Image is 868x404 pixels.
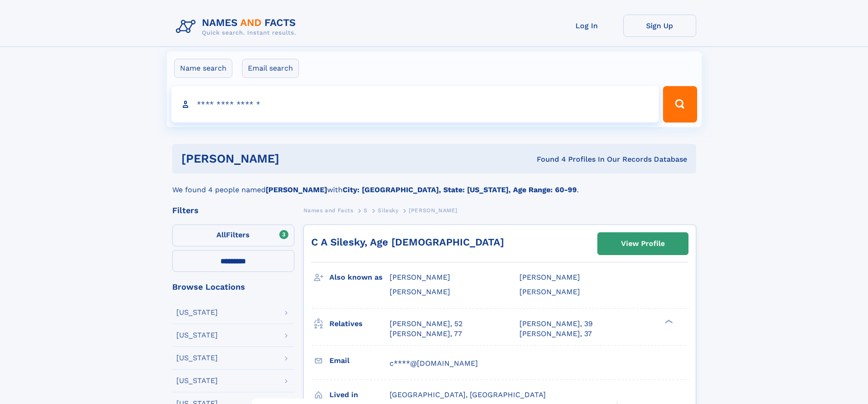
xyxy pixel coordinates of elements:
[390,287,450,296] span: [PERSON_NAME]
[519,319,593,329] a: [PERSON_NAME], 39
[216,230,226,239] span: All
[364,207,368,214] span: S
[329,387,390,403] h3: Lived in
[303,205,354,216] a: Names and Facts
[408,154,687,164] div: Found 4 Profiles In Our Records Database
[311,236,504,248] a: C A Silesky, Age [DEMOGRAPHIC_DATA]
[329,270,390,285] h3: Also known as
[172,283,294,291] div: Browse Locations
[343,185,577,194] b: City: [GEOGRAPHIC_DATA], State: [US_STATE], Age Range: 60-99
[329,316,390,332] h3: Relatives
[176,309,218,316] div: [US_STATE]
[390,273,450,281] span: [PERSON_NAME]
[390,319,462,329] a: [PERSON_NAME], 52
[663,86,697,123] button: Search Button
[176,332,218,339] div: [US_STATE]
[519,287,580,296] span: [PERSON_NAME]
[171,86,659,123] input: search input
[329,353,390,368] h3: Email
[172,15,303,39] img: Logo Names and Facts
[176,354,218,362] div: [US_STATE]
[266,185,327,194] b: [PERSON_NAME]
[623,15,696,37] a: Sign Up
[172,174,696,195] div: We found 4 people named with .
[378,207,398,214] span: Silesky
[174,59,232,78] label: Name search
[172,206,294,215] div: Filters
[390,329,462,339] a: [PERSON_NAME], 77
[364,205,368,216] a: S
[242,59,299,78] label: Email search
[181,153,408,164] h1: [PERSON_NAME]
[598,233,688,255] a: View Profile
[378,205,398,216] a: Silesky
[550,15,623,37] a: Log In
[176,377,218,384] div: [US_STATE]
[172,225,294,246] label: Filters
[409,207,457,214] span: [PERSON_NAME]
[390,390,546,399] span: [GEOGRAPHIC_DATA], [GEOGRAPHIC_DATA]
[519,273,580,281] span: [PERSON_NAME]
[519,329,592,339] a: [PERSON_NAME], 37
[621,233,665,254] div: View Profile
[663,318,673,324] div: ❯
